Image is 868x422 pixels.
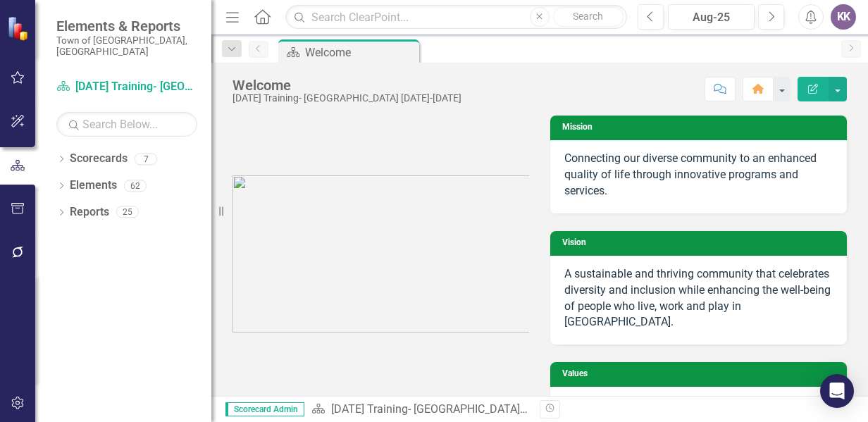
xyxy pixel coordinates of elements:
div: Welcome [305,44,416,61]
div: 62 [124,180,147,192]
span: Elements & Reports [56,18,197,35]
a: Scorecards [70,151,128,167]
h3: Mission [562,123,840,132]
a: Elements [70,178,117,194]
button: Search [553,7,624,27]
h3: Values [562,369,840,378]
span: Scorecard Admin [225,402,304,416]
input: Search Below... [56,112,197,137]
small: Town of [GEOGRAPHIC_DATA], [GEOGRAPHIC_DATA] [56,35,197,58]
img: morrisville.png [232,175,529,333]
div: A sustainable and thriving community that celebrates diversity and inclusion while enhancing the ... [564,266,833,330]
div: [DATE] Training- [GEOGRAPHIC_DATA] [DATE]-[DATE] [232,93,461,104]
a: [DATE] Training- [GEOGRAPHIC_DATA] [DATE]-[DATE] [56,79,197,95]
input: Search ClearPoint... [285,5,627,30]
h3: Vision [562,238,840,247]
span: Search [573,11,603,22]
div: Connecting our diverse community to an enhanced quality of life through innovative programs and s... [564,151,833,199]
button: KK [831,4,856,30]
img: ClearPoint Strategy [6,15,32,42]
div: Open Intercom Messenger [820,374,854,408]
div: 7 [135,153,157,165]
a: [DATE] Training- [GEOGRAPHIC_DATA] [DATE]-[DATE] [331,402,592,416]
div: 25 [116,206,139,218]
a: Reports [70,204,109,221]
button: Aug-25 [668,4,755,30]
div: Welcome [232,77,461,93]
div: » [311,402,529,418]
div: Aug-25 [673,9,750,26]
